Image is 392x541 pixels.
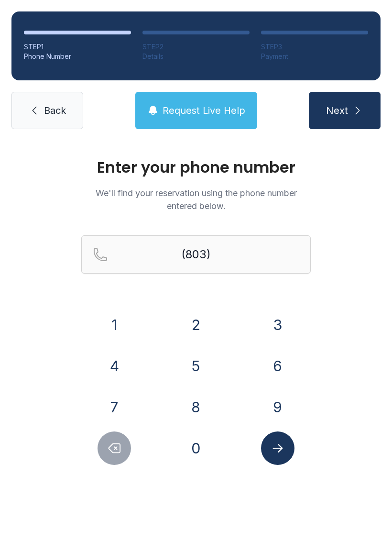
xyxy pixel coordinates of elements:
button: 5 [179,349,213,383]
button: Submit lookup form [261,431,294,465]
div: Phone Number [24,52,131,61]
button: 2 [179,308,213,342]
input: Reservation phone number [81,235,311,274]
div: STEP 3 [261,42,368,52]
span: Next [326,104,348,117]
div: STEP 2 [142,42,250,52]
p: We'll find your reservation using the phone number entered below. [81,187,311,212]
button: Delete number [98,431,131,465]
button: 9 [261,390,294,424]
button: 4 [98,349,131,383]
div: Details [142,52,250,61]
div: STEP 1 [24,42,131,52]
span: Back [44,104,66,117]
span: Request Live Help [163,104,245,117]
button: 0 [179,431,213,465]
button: 6 [261,349,294,383]
div: Payment [261,52,368,61]
button: 1 [98,308,131,342]
button: 8 [179,390,213,424]
button: 3 [261,308,294,342]
button: 7 [98,390,131,424]
h1: Enter your phone number [81,160,311,175]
